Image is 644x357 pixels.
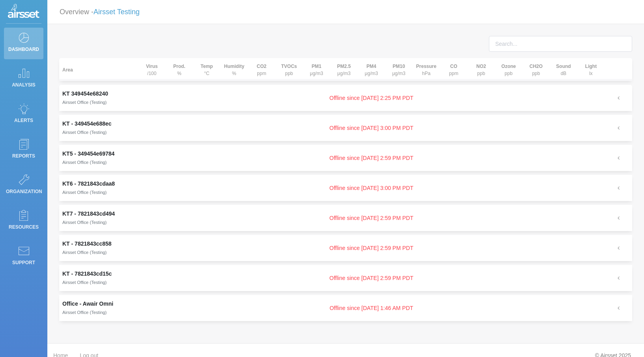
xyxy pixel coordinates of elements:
strong: Pressure [416,64,436,69]
small: Airsset Office (Testing) [62,220,107,225]
th: ppm [248,58,275,81]
strong: Sound [556,64,571,69]
small: Airsset Office (Testing) [62,310,107,315]
th: % [221,58,248,81]
th: ppb [495,58,522,81]
strong: Area [62,67,73,73]
td: Offline since [DATE] 2:25 PM PDT [138,85,605,111]
a: Alerts [4,99,43,130]
th: μg/m3 [303,58,330,81]
td: KT7 - 7821843cd494Airsset Office (Testing) [59,205,138,231]
small: Airsset Office (Testing) [62,100,107,105]
a: Resources [4,205,43,237]
th: °C [193,58,221,81]
th: ppm [440,58,468,81]
a: Analysis [4,63,43,95]
strong: CO2 [257,64,267,69]
strong: Ozone [502,64,516,69]
small: Airsset Office (Testing) [62,280,107,285]
td: Offline since [DATE] 3:00 PM PDT [138,115,605,141]
td: KT - 7821843cd15cAirsset Office (Testing) [59,265,138,291]
strong: PM10 [393,64,405,69]
th: ppb [468,58,495,81]
td: Offline since [DATE] 3:00 PM PDT [138,175,605,201]
small: Airsset Office (Testing) [62,190,107,195]
img: Logo [8,4,39,20]
td: KT 349454e68240Airsset Office (Testing) [59,85,138,111]
td: KT - 7821843cc858Airsset Office (Testing) [59,235,138,261]
th: dB [550,58,577,81]
td: Offline since [DATE] 2:59 PM PDT [138,235,605,261]
td: Office - Awair OmniAirsset Office (Testing) [59,295,138,321]
th: ppb [522,58,550,81]
small: Airsset Office (Testing) [62,160,107,165]
strong: Humidity [224,64,244,69]
td: KT - 349454e688ecAirsset Office (Testing) [59,115,138,141]
small: Airsset Office (Testing) [62,250,107,255]
strong: Light [585,64,597,69]
p: Organization [6,186,41,197]
strong: CO [450,64,457,69]
a: Organization [4,170,43,201]
td: KT6 - 7821843cdaa8Airsset Office (Testing) [59,175,138,201]
p: Dashboard [6,43,41,55]
p: Overview - [60,5,140,19]
a: Airsset Testing [94,8,140,16]
th: /100 [138,58,166,81]
td: Offline since [DATE] 2:59 PM PDT [138,205,605,231]
p: Reports [6,150,41,162]
td: Offline since [DATE] 1:46 AM PDT [138,295,605,321]
p: Alerts [6,115,41,126]
strong: PM2.5 [337,64,351,69]
strong: PM1 [312,64,322,69]
strong: TVOCs [281,64,297,69]
p: Analysis [6,79,41,91]
input: Search... [489,36,632,52]
a: Support [4,241,43,272]
strong: Prod. [173,64,185,69]
a: Reports [4,134,43,166]
p: Resources [6,221,41,233]
strong: CH2O [530,64,543,69]
th: % [166,58,193,81]
th: μg/m3 [358,58,385,81]
strong: Temp [200,64,213,69]
p: Support [6,257,41,269]
a: Dashboard [4,28,43,59]
small: Airsset Office (Testing) [62,130,107,135]
strong: NO2 [476,64,486,69]
strong: Virus [146,64,158,69]
th: ppb [275,58,303,81]
td: Offline since [DATE] 2:59 PM PDT [138,145,605,171]
th: lx [577,58,605,81]
td: KT5 - 349454e69784Airsset Office (Testing) [59,145,138,171]
strong: PM4 [367,64,376,69]
td: Offline since [DATE] 2:59 PM PDT [138,265,605,291]
th: hPa [412,58,440,81]
th: μg/m3 [330,58,358,81]
th: μg/m3 [385,58,413,81]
